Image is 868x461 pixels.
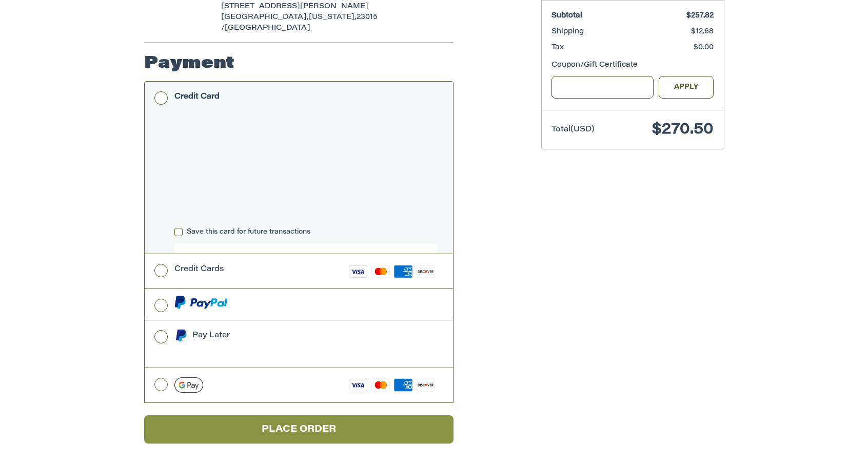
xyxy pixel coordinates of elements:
[174,329,187,342] img: Pay Later icon
[551,60,714,71] div: Coupon/Gift Certificate
[174,377,203,393] img: Google Pay icon
[659,76,714,99] button: Apply
[174,261,224,278] div: Credit Cards
[221,3,368,10] span: [STREET_ADDRESS][PERSON_NAME]
[551,12,582,20] span: Subtotal
[652,122,714,138] span: $270.50
[686,12,714,20] span: $257.82
[174,296,228,309] img: PayPal icon
[225,25,310,32] span: [GEOGRAPHIC_DATA]
[174,345,384,354] iframe: PayPal Message 1
[192,327,384,344] div: Pay Later
[551,126,595,133] span: Total (USD)
[174,228,438,236] label: Save this card for future transactions
[144,415,453,444] button: Place Order
[551,76,654,99] input: Gift Certificate or Coupon Code
[172,115,440,224] iframe: Secure payment input frame
[174,88,220,105] div: Credit Card
[691,28,714,35] span: $12.68
[551,44,564,51] span: Tax
[551,28,584,35] span: Shipping
[221,14,378,32] span: 23015 /
[144,53,234,74] h2: Payment
[309,14,357,21] span: [US_STATE],
[221,14,309,21] span: [GEOGRAPHIC_DATA],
